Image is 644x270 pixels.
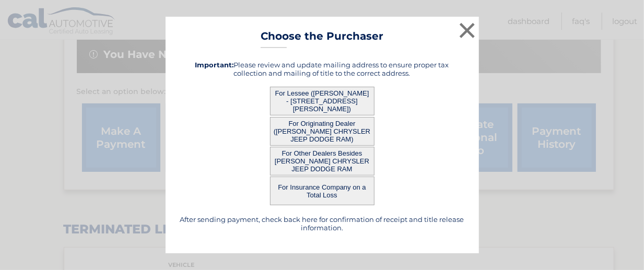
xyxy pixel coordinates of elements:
button: For Insurance Company on a Total Loss [270,177,374,205]
button: × [457,20,478,41]
h5: After sending payment, check back here for confirmation of receipt and title release information. [179,215,466,232]
button: For Lessee ([PERSON_NAME] - [STREET_ADDRESS][PERSON_NAME]) [270,87,374,115]
button: For Other Dealers Besides [PERSON_NAME] CHRYSLER JEEP DODGE RAM [270,147,374,175]
button: For Originating Dealer ([PERSON_NAME] CHRYSLER JEEP DODGE RAM) [270,117,374,146]
h5: Please review and update mailing address to ensure proper tax collection and mailing of title to ... [179,61,466,77]
h3: Choose the Purchaser [261,30,383,48]
strong: Important: [195,61,234,69]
